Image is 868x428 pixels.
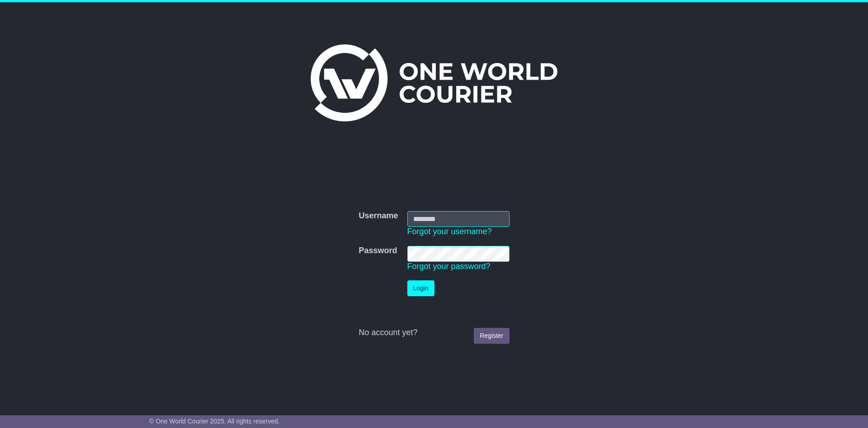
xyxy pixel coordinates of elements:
a: Register [474,328,509,344]
img: One World [311,44,557,121]
label: Username [359,211,398,221]
div: No account yet? [359,328,509,338]
span: © One World Courier 2025. All rights reserved. [149,418,280,425]
a: Forgot your username? [407,227,492,236]
label: Password [359,246,397,256]
button: Login [407,280,434,296]
a: Forgot your password? [407,262,491,271]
